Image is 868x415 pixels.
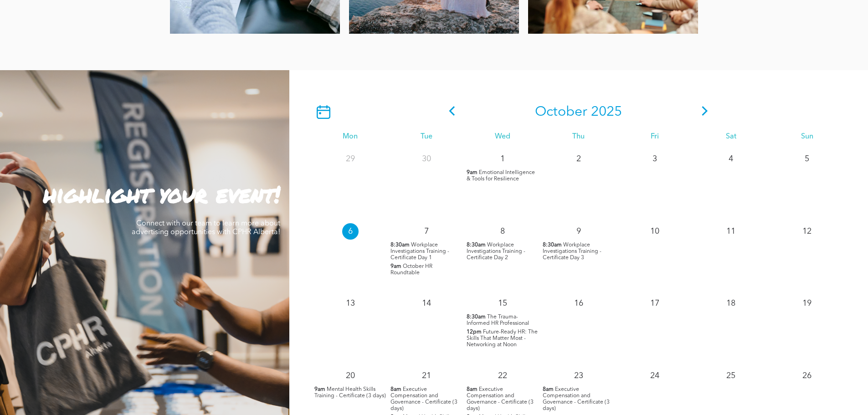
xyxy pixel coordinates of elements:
[467,386,478,393] span: 8am
[418,151,435,167] p: 30
[342,151,359,167] p: 29
[769,133,845,141] div: Sun
[723,295,739,312] p: 18
[467,329,482,335] span: 12pm
[494,151,511,167] p: 1
[342,223,359,240] p: 6
[467,242,525,261] span: Workplace Investigations Training - Certificate Day 2
[570,151,587,167] p: 2
[494,295,511,312] p: 15
[418,223,435,240] p: 7
[390,242,449,261] span: Workplace Investigations Training - Certificate Day 1
[540,133,616,141] div: Thu
[494,368,511,384] p: 22
[312,133,388,141] div: Mon
[617,133,693,141] div: Fri
[543,242,562,248] span: 8:30am
[494,223,511,240] p: 8
[388,133,464,141] div: Tue
[647,368,663,384] p: 24
[543,242,601,261] span: Workplace Investigations Training - Certificate Day 3
[647,223,663,240] p: 10
[591,105,622,119] span: 2025
[723,223,739,240] p: 11
[799,151,815,167] p: 5
[464,133,540,141] div: Wed
[467,170,535,182] span: Emotional Intelligence & Tools for Resilience
[418,368,435,384] p: 21
[467,329,538,348] span: Future-Ready HR: The Skills That Matter Most - Networking at Noon
[418,295,435,312] p: 14
[723,368,739,384] p: 25
[390,387,457,411] span: Executive Compensation and Governance - Certificate (3 days)
[390,386,401,393] span: 8am
[647,295,663,312] p: 17
[467,314,486,320] span: 8:30am
[314,387,386,399] span: Mental Health Skills Training - Certificate (3 days)
[723,151,739,167] p: 4
[799,368,815,384] p: 26
[570,223,587,240] p: 9
[535,105,587,119] span: October
[390,242,410,248] span: 8:30am
[799,223,815,240] p: 12
[570,368,587,384] p: 23
[467,242,486,248] span: 8:30am
[342,368,359,384] p: 20
[467,387,534,411] span: Executive Compensation and Governance - Certificate (3 days)
[543,387,610,411] span: Executive Compensation and Governance - Certificate (3 days)
[43,178,280,210] strong: highlight your event!
[693,133,769,141] div: Sat
[467,169,478,176] span: 9am
[342,295,359,312] p: 13
[390,264,432,276] span: October HR Roundtable
[799,295,815,312] p: 19
[132,220,280,236] span: Connect with our team to learn more about advertising opportunities with CPHR Alberta!
[390,263,401,270] span: 9am
[647,151,663,167] p: 3
[314,386,325,393] span: 9am
[467,314,529,326] span: The Trauma-Informed HR Professional
[543,386,554,393] span: 8am
[570,295,587,312] p: 16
